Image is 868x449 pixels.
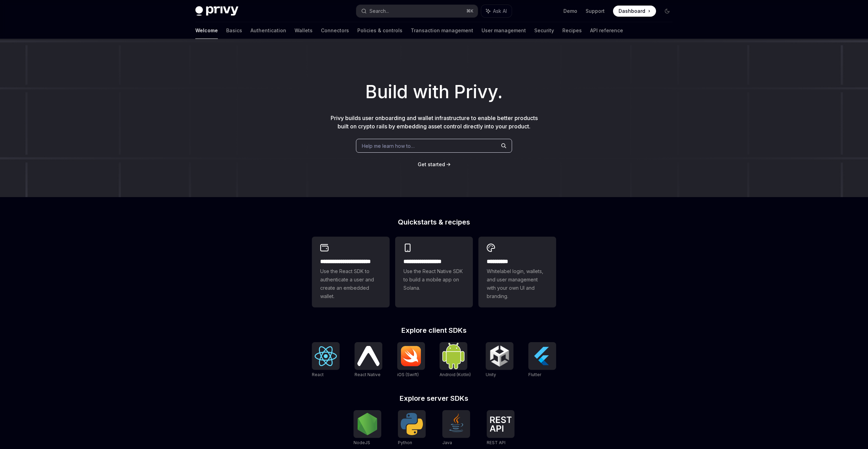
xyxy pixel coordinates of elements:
a: Security [534,22,554,39]
span: Python [398,440,412,445]
a: Wallets [295,22,313,39]
span: Use the React SDK to authenticate a user and create an embedded wallet. [320,267,381,300]
img: dark logo [195,6,238,16]
a: PythonPython [398,410,426,446]
h2: Explore server SDKs [312,395,556,402]
span: ⌘ K [466,8,474,14]
a: Dashboard [613,6,656,17]
span: REST API [487,440,505,445]
img: Android (Kotlin) [442,343,465,369]
a: Demo [563,8,577,15]
a: Recipes [562,22,582,39]
span: React Native [355,372,381,377]
a: iOS (Swift)iOS (Swift) [397,342,425,378]
img: Java [445,413,467,435]
a: Android (Kotlin)Android (Kotlin) [440,342,471,378]
img: Python [401,413,423,435]
span: Flutter [528,372,541,377]
a: **** **** **** ***Use the React Native SDK to build a mobile app on Solana. [395,237,473,307]
a: Transaction management [411,22,473,39]
a: FlutterFlutter [528,342,556,378]
img: iOS (Swift) [400,346,422,366]
span: Unity [486,372,496,377]
img: NodeJS [356,413,378,435]
a: Connectors [321,22,349,39]
span: Whitelabel login, wallets, and user management with your own UI and branding. [487,267,548,300]
img: React Native [357,346,380,366]
div: Search... [369,7,389,15]
img: REST API [490,416,512,432]
a: **** *****Whitelabel login, wallets, and user management with your own UI and branding. [478,237,556,307]
button: Toggle dark mode [662,6,673,17]
span: Ask AI [493,8,507,15]
a: REST APIREST API [487,410,514,446]
a: API reference [590,22,623,39]
a: User management [482,22,526,39]
h1: Build with Privy. [11,78,857,105]
h2: Explore client SDKs [312,327,556,334]
button: Ask AI [481,5,512,17]
span: Android (Kotlin) [440,372,471,377]
span: Java [442,440,452,445]
span: React [312,372,324,377]
a: Support [586,8,605,15]
img: Flutter [531,345,553,367]
a: NodeJSNodeJS [354,410,381,446]
span: NodeJS [354,440,370,445]
span: Privy builds user onboarding and wallet infrastructure to enable better products built on crypto ... [331,115,538,130]
span: iOS (Swift) [397,372,419,377]
span: Use the React Native SDK to build a mobile app on Solana. [403,267,465,292]
span: Dashboard [619,8,645,15]
a: UnityUnity [486,342,513,378]
img: React [315,346,337,366]
a: React NativeReact Native [355,342,382,378]
span: Get started [418,161,445,167]
a: Get started [418,161,445,168]
a: ReactReact [312,342,340,378]
a: Policies & controls [357,22,402,39]
span: Help me learn how to… [362,142,415,150]
a: Welcome [195,22,218,39]
h2: Quickstarts & recipes [312,219,556,226]
a: Authentication [250,22,286,39]
a: Basics [226,22,242,39]
img: Unity [488,345,511,367]
button: Search...⌘K [356,5,478,17]
a: JavaJava [442,410,470,446]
